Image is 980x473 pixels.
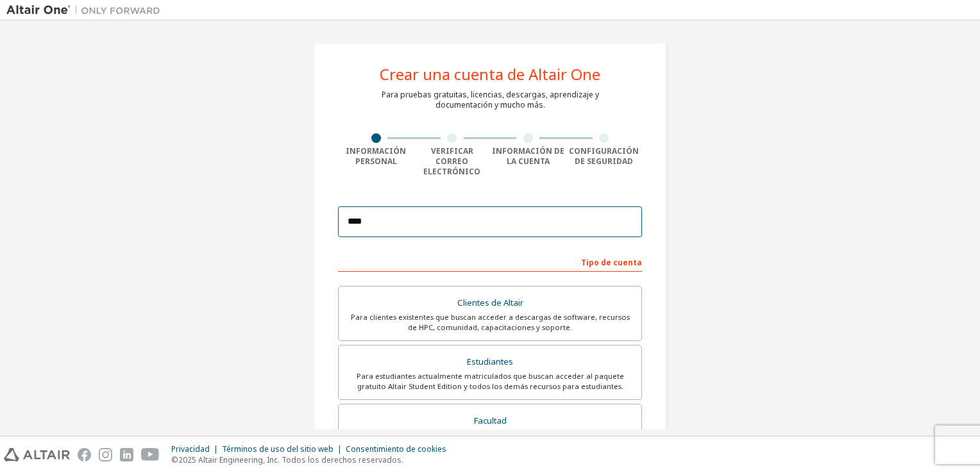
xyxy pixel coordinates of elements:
[346,353,634,371] div: Estudiantes
[566,146,643,167] div: Configuración de seguridad
[171,444,222,454] div: Privacidad
[99,448,112,461] img: instagram.svg
[414,146,491,177] div: Verificar correo electrónico
[222,444,346,454] div: Términos de uso del sitio web
[346,312,634,333] div: Para clientes existentes que buscan acceder a descargas de software, recursos de HPC, comunidad, ...
[346,412,634,430] div: Facultad
[171,454,454,465] p: ©
[178,454,403,465] font: 2025 Altair Engineering, Inc. Todos los derechos reservados.
[4,448,70,461] img: altair_logo.svg
[78,448,91,461] img: facebook.svg
[6,4,167,17] img: Altair Uno
[382,90,599,110] div: Para pruebas gratuitas, licencias, descargas, aprendizaje y documentación y mucho más.
[490,146,566,167] div: Información de la cuenta
[346,294,634,312] div: Clientes de Altair
[338,146,414,167] div: Información personal
[141,448,160,461] img: youtube.svg
[346,371,634,392] div: Para estudiantes actualmente matriculados que buscan acceder al paquete gratuito Altair Student E...
[338,251,642,272] div: Tipo de cuenta
[346,444,454,454] div: Consentimiento de cookies
[120,448,133,461] img: linkedin.svg
[380,67,600,82] div: Crear una cuenta de Altair One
